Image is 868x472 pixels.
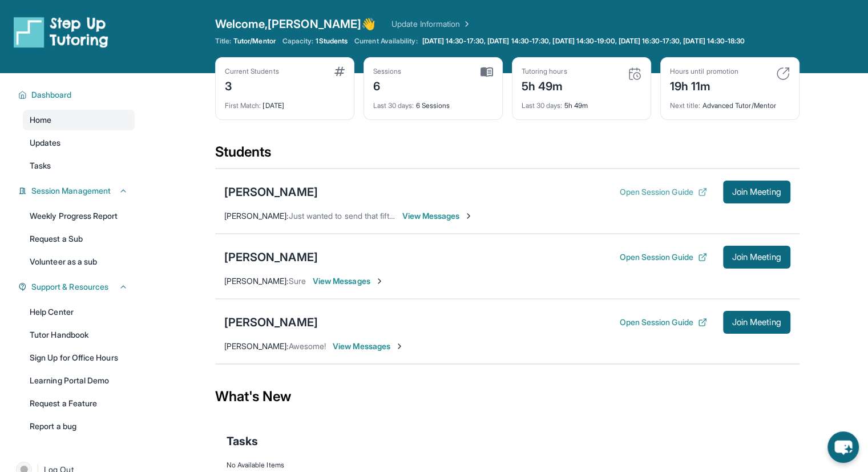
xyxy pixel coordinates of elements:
[30,160,51,171] span: Tasks
[23,206,135,226] a: Weekly Progress Report
[670,67,738,76] div: Hours until promotion
[215,16,376,32] span: Welcome, [PERSON_NAME] 👋
[23,347,135,368] a: Sign Up for Office Hours
[30,137,61,149] span: Updates
[282,37,314,46] span: Capacity:
[375,277,384,286] img: Chevron-Right
[23,370,135,391] a: Learning Portal Demo
[422,37,745,46] span: [DATE] 14:30-17:30, [DATE] 14:30-17:30, [DATE] 14:30-19:00, [DATE] 16:30-17:30, [DATE] 14:30-18:30
[420,37,748,46] a: [DATE] 14:30-17:30, [DATE] 14:30-17:30, [DATE] 14:30-19:00, [DATE] 16:30-17:30, [DATE] 14:30-18:30
[628,67,641,81] img: card
[289,341,326,351] span: Awesome!
[233,37,276,46] span: Tutor/Mentor
[23,155,135,176] a: Tasks
[732,189,781,195] span: Join Meeting
[732,254,781,261] span: Join Meeting
[522,76,567,94] div: 5h 49m
[723,246,790,269] button: Join Meeting
[776,67,790,81] img: card
[313,275,384,287] span: View Messages
[670,76,738,94] div: 19h 11m
[334,67,345,76] img: card
[289,211,608,221] span: Just wanted to send that fifteen minute reminder for [PERSON_NAME]'s session [DATE]!
[23,393,135,414] a: Request a Feature
[225,101,261,110] span: First Match :
[619,317,706,328] button: Open Session Guide
[23,110,135,130] a: Home
[215,143,800,168] div: Students
[224,211,289,221] span: [PERSON_NAME] :
[224,341,289,351] span: [PERSON_NAME] :
[224,276,289,286] span: [PERSON_NAME] :
[23,325,135,345] a: Tutor Handbook
[224,314,318,330] div: [PERSON_NAME]
[373,94,493,110] div: 6 Sessions
[670,94,790,110] div: Advanced Tutor/Mentor
[23,229,135,249] a: Request a Sub
[227,461,788,470] div: No Available Items
[354,37,417,46] span: Current Availability:
[289,276,306,286] span: Sure
[827,431,859,463] button: chat-button
[464,211,473,221] img: Chevron-Right
[31,281,108,293] span: Support & Resources
[522,67,567,76] div: Tutoring hours
[27,281,128,293] button: Support & Resources
[619,251,706,263] button: Open Session Guide
[23,251,135,272] a: Volunteer as a sub
[373,76,402,94] div: 6
[670,101,701,110] span: Next title :
[402,210,474,222] span: View Messages
[224,184,318,200] div: [PERSON_NAME]
[522,94,641,110] div: 5h 49m
[215,37,231,46] span: Title:
[31,185,111,197] span: Session Management
[225,67,279,76] div: Current Students
[27,89,128,101] button: Dashboard
[333,341,404,352] span: View Messages
[732,319,781,326] span: Join Meeting
[215,371,800,422] div: What's New
[23,302,135,322] a: Help Center
[522,101,563,110] span: Last 30 days :
[481,67,493,77] img: card
[225,76,279,94] div: 3
[395,342,404,351] img: Chevron-Right
[27,185,128,197] button: Session Management
[23,416,135,437] a: Report a bug
[391,18,471,30] a: Update Information
[23,133,135,153] a: Updates
[30,114,51,126] span: Home
[31,89,72,101] span: Dashboard
[224,249,318,265] div: [PERSON_NAME]
[225,94,345,110] div: [DATE]
[460,18,471,30] img: Chevron Right
[723,311,790,334] button: Join Meeting
[14,16,108,48] img: logo
[373,101,414,110] span: Last 30 days :
[723,181,790,203] button: Join Meeting
[227,433,258,449] span: Tasks
[373,67,402,76] div: Sessions
[619,186,706,198] button: Open Session Guide
[316,37,348,46] span: 1 Students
